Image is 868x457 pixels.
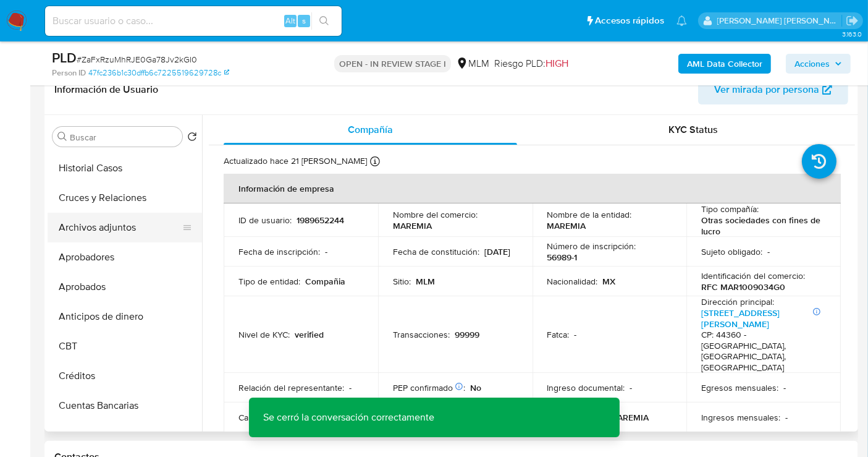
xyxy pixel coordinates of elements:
button: Archivos adjuntos [48,213,192,242]
p: 99999 [455,329,479,340]
p: - [325,246,327,257]
span: Riesgo PLD: [494,57,568,70]
p: Fecha de inscripción : [238,246,320,257]
p: Cantidad de fondos : [238,412,315,423]
span: Accesos rápidos [595,14,664,27]
span: HIGH [546,56,568,70]
p: verified [295,329,324,340]
button: Datos Modificados [48,421,202,450]
a: [STREET_ADDRESS][PERSON_NAME] [701,307,780,330]
p: nancy.sanchezgarcia@mercadolibre.com.mx [717,15,842,27]
button: AML Data Collector [678,54,771,74]
b: AML Data Collector [687,54,762,74]
button: Historial Casos [48,153,202,183]
p: OPEN - IN REVIEW STAGE I [334,55,451,72]
p: MX [603,276,616,287]
th: Información de empresa [224,174,841,203]
button: Aprobadores [48,242,202,272]
p: PEP confirmado : [393,382,465,393]
p: Identificación del comercio : [701,270,805,281]
b: PLD [52,48,77,67]
button: Aprobados [48,272,202,302]
span: Compañía [348,122,393,137]
button: Volver al orden por defecto [187,132,197,145]
p: Sitio : [393,276,411,287]
p: Tipo de entidad : [238,276,300,287]
p: Nombre del comercio : [393,209,478,220]
a: Notificaciones [676,15,687,26]
p: MAREMIA [610,412,649,423]
button: Créditos [48,361,202,391]
input: Buscar [70,132,177,143]
p: - [349,382,352,393]
p: - [575,329,577,340]
button: Acciones [786,54,851,74]
span: # ZaFxRzuMhRJE0Ga78Jv2kGI0 [77,53,197,66]
p: - [767,246,770,257]
h1: Información de Usuario [54,83,158,96]
p: [DATE] [484,246,510,257]
p: MAREMIA [547,220,586,231]
input: Buscar usuario o caso... [45,13,342,29]
p: MAREMIA [393,220,432,231]
p: - [783,382,786,393]
a: Salir [846,14,859,27]
p: No [470,382,481,393]
p: Nombre de la entidad : [547,209,632,220]
p: - [630,382,633,393]
a: 47fc236b1c30dffb6c7225519629728c [88,67,229,79]
b: Person ID [52,67,86,79]
button: Buscar [57,132,67,142]
span: s [302,15,306,27]
p: Actualizado hace 21 [PERSON_NAME] [224,155,367,167]
p: Egresos mensuales : [701,382,778,393]
span: Acciones [794,54,830,74]
p: Ingreso documental : [547,382,625,393]
button: Ver mirada por persona [698,75,848,105]
p: Sujeto obligado : [701,246,762,257]
span: 3.163.0 [842,29,862,39]
p: Fatca : [547,329,570,340]
p: - [785,412,788,423]
p: Dirección principal : [701,296,774,307]
p: ID de usuario : [238,215,292,226]
p: RFC MAR1009034G0 [701,281,785,293]
p: Nivel de KYC : [238,329,290,340]
p: Otras sociedades con fines de lucro [701,215,821,237]
p: Se cerró la conversación correctamente [249,398,450,437]
p: Fecha de constitución : [393,246,479,257]
p: Tipo compañía : [701,203,759,215]
span: Alt [285,15,295,27]
p: MLM [416,276,435,287]
h4: CP: 44360 - [GEOGRAPHIC_DATA], [GEOGRAPHIC_DATA], [GEOGRAPHIC_DATA] [701,330,821,373]
p: 56989-1 [547,252,578,263]
button: CBT [48,331,202,361]
p: Relación del representante : [238,382,344,393]
p: Ingresos mensuales : [701,412,780,423]
button: Cuentas Bancarias [48,391,202,421]
p: 1989652244 [297,215,344,226]
p: Nacionalidad : [547,276,598,287]
p: Número de inscripción : [547,241,636,252]
button: Anticipos de dinero [48,302,202,331]
p: Transacciones : [393,329,450,340]
button: search-icon [311,12,337,30]
span: KYC Status [669,122,718,137]
p: Compañia [305,276,345,287]
span: Ver mirada por persona [714,75,819,105]
div: MLM [456,57,489,70]
button: Cruces y Relaciones [48,183,202,213]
